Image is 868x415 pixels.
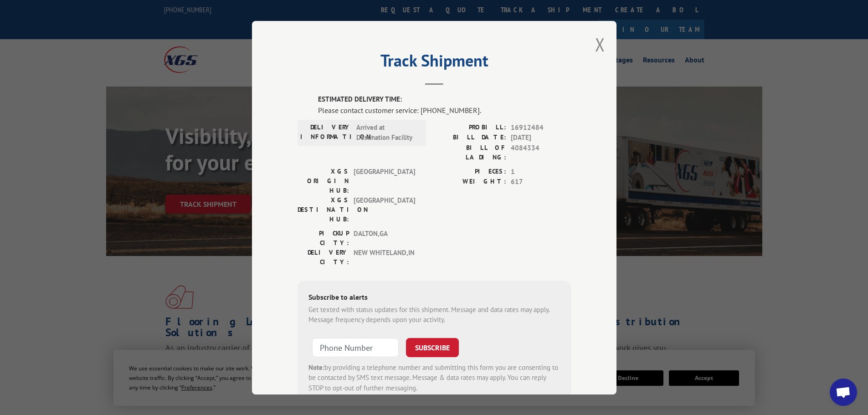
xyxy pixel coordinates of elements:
[298,54,571,72] h2: Track Shipment
[354,247,415,266] span: NEW WHITELAND , IN
[406,338,459,357] button: SUBSCRIBE
[308,291,560,304] div: Subscribe to alerts
[318,104,571,115] div: Please contact customer service: [PHONE_NUMBER].
[356,122,418,143] span: Arrived at Destination Facility
[511,122,571,133] span: 16912484
[511,143,571,162] span: 4084334
[318,94,571,105] label: ESTIMATED DELIVERY TIME:
[298,195,349,224] label: XGS DESTINATION HUB:
[511,177,571,187] span: 617
[511,133,571,143] span: [DATE]
[308,363,324,371] strong: Note:
[434,122,506,133] label: PROBILL:
[312,338,399,357] input: Phone Number
[354,195,415,224] span: [GEOGRAPHIC_DATA]
[434,143,506,162] label: BILL OF LADING:
[298,247,349,266] label: DELIVERY CITY:
[434,166,506,177] label: PIECES:
[298,228,349,247] label: PICKUP CITY:
[308,362,560,393] div: by providing a telephone number and submitting this form you are consenting to be contacted by SM...
[308,304,560,325] div: Get texted with status updates for this shipment. Message and data rates may apply. Message frequ...
[830,379,857,406] div: Open chat
[354,166,415,195] span: [GEOGRAPHIC_DATA]
[434,177,506,187] label: WEIGHT:
[300,122,352,143] label: DELIVERY INFORMATION:
[434,133,506,143] label: BILL DATE:
[298,166,349,195] label: XGS ORIGIN HUB:
[511,166,571,177] span: 1
[595,32,605,56] button: Close modal
[354,228,415,247] span: DALTON , GA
